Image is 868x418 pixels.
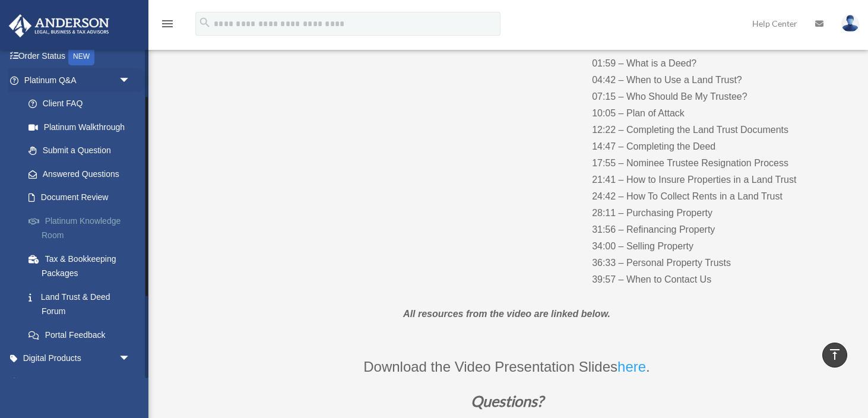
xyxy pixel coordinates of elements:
[160,21,175,31] a: menu
[841,15,859,32] img: User Pic
[828,347,842,362] i: vertical_align_top
[403,309,610,319] em: All resources from the video are linked below.
[5,14,113,37] img: Anderson Advisors Platinum Portal
[592,22,826,288] p: 00:33 – What is a Trust? 01:40 – What is a Land Trust? 01:59 – What is a Deed? 04:42 – When to Us...
[17,247,148,285] a: Tax & Bookkeeping Packages
[617,359,646,381] a: here
[17,186,148,210] a: Document Review
[8,68,148,92] a: Platinum Q&Aarrow_drop_down
[186,354,828,394] p: Download the Video Presentation Slides .
[119,68,142,93] span: arrow_drop_down
[17,139,148,163] a: Submit a Question
[198,16,211,29] i: search
[8,347,148,370] a: Digital Productsarrow_drop_down
[8,45,148,69] a: Order StatusNEW
[8,370,148,394] a: My Entitiesarrow_drop_down
[17,323,148,347] a: Portal Feedback
[160,17,175,31] i: menu
[822,343,847,368] a: vertical_align_top
[17,209,148,247] a: Platinum Knowledge Room
[68,47,94,65] div: NEW
[17,162,148,186] a: Answered Questions
[17,285,142,323] a: Land Trust & Deed Forum
[17,92,148,116] a: Client FAQ
[471,392,543,410] em: Questions?
[17,115,148,139] a: Platinum Walkthrough
[119,370,142,394] span: arrow_drop_down
[119,347,142,371] span: arrow_drop_down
